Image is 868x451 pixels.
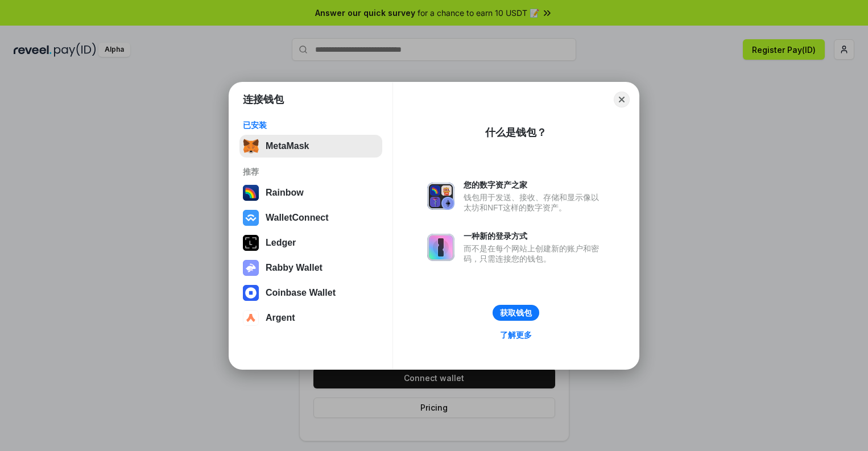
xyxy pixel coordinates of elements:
button: Rabby Wallet [239,256,382,279]
div: 而不是在每个网站上创建新的账户和密码，只需连接您的钱包。 [464,243,605,264]
div: 您的数字资产之家 [464,180,605,190]
img: svg+xml,%3Csvg%20xmlns%3D%22http%3A%2F%2Fwww.w3.org%2F2000%2Fsvg%22%20fill%3D%22none%22%20viewBox... [243,260,259,276]
img: svg+xml,%3Csvg%20width%3D%2228%22%20height%3D%2228%22%20viewBox%3D%220%200%2028%2028%22%20fill%3D... [243,210,259,226]
button: Ledger [239,231,382,254]
button: Close [614,92,630,107]
div: 获取钱包 [500,308,532,318]
div: Rabby Wallet [266,263,323,273]
img: svg+xml,%3Csvg%20fill%3D%22none%22%20height%3D%2233%22%20viewBox%3D%220%200%2035%2033%22%20width%... [243,138,259,154]
h1: 连接钱包 [243,93,284,106]
div: Ledger [266,238,296,248]
button: WalletConnect [239,206,382,229]
img: svg+xml,%3Csvg%20xmlns%3D%22http%3A%2F%2Fwww.w3.org%2F2000%2Fsvg%22%20fill%3D%22none%22%20viewBox... [427,183,454,210]
img: svg+xml,%3Csvg%20xmlns%3D%22http%3A%2F%2Fwww.w3.org%2F2000%2Fsvg%22%20fill%3D%22none%22%20viewBox... [427,234,454,261]
button: MetaMask [239,135,382,158]
div: 一种新的登录方式 [464,231,605,241]
div: 什么是钱包？ [485,126,547,139]
button: Coinbase Wallet [239,282,382,304]
div: 了解更多 [500,330,532,340]
button: Rainbow [239,181,382,204]
img: svg+xml,%3Csvg%20xmlns%3D%22http%3A%2F%2Fwww.w3.org%2F2000%2Fsvg%22%20width%3D%2228%22%20height%3... [243,235,259,251]
div: MetaMask [266,141,309,151]
div: 已安装 [243,120,379,130]
img: svg+xml,%3Csvg%20width%3D%2228%22%20height%3D%2228%22%20viewBox%3D%220%200%2028%2028%22%20fill%3D... [243,310,259,326]
div: 钱包用于发送、接收、存储和显示像以太坊和NFT这样的数字资产。 [464,192,605,213]
div: Rainbow [266,188,304,198]
img: svg+xml,%3Csvg%20width%3D%22120%22%20height%3D%22120%22%20viewBox%3D%220%200%20120%20120%22%20fil... [243,185,259,201]
button: Argent [239,307,382,329]
img: svg+xml,%3Csvg%20width%3D%2228%22%20height%3D%2228%22%20viewBox%3D%220%200%2028%2028%22%20fill%3D... [243,285,259,301]
button: 获取钱包 [493,305,539,321]
div: Coinbase Wallet [266,288,336,298]
a: 了解更多 [493,328,539,342]
div: Argent [266,313,295,323]
div: 推荐 [243,167,379,177]
div: WalletConnect [266,213,329,223]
